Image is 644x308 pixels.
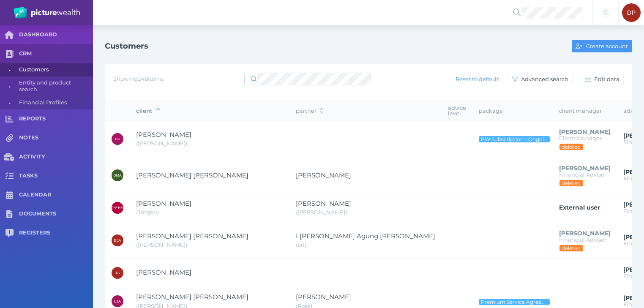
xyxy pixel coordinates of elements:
[553,101,617,121] th: client manager
[559,236,606,243] span: Financial Adviser (DELETED)
[296,209,347,215] span: Kerry
[19,191,93,199] span: CALENDAR
[19,229,93,237] span: REGISTERS
[296,232,435,240] span: I Gusti Ayu Agung Sri Wahyuni Wahyuni
[559,135,602,142] span: Client Manager (DELETED)
[114,299,121,303] span: LJA
[442,101,472,121] th: advice level
[19,115,93,123] span: REPORTS
[113,173,122,177] span: DMA
[112,169,123,181] div: Dominic Martin Alvaro
[19,76,90,96] span: Entity and product search
[622,3,641,22] div: David Parry
[627,9,636,16] span: DP
[19,172,93,180] span: TASKS
[559,171,606,178] span: Financial Adviser (DELETED)
[136,209,159,215] span: Jorgen
[136,293,248,301] span: Luke John Anderson
[572,40,632,52] button: Create account
[115,137,120,141] span: PA
[452,73,503,85] button: Reset to default
[480,299,548,305] span: Premium Service Agreement - Ongoing
[112,295,123,307] div: Luke John Anderson
[584,43,632,49] span: Create account
[559,128,611,136] span: Anthony Dermer (DELETED)
[561,144,581,150] span: deleted
[19,63,90,76] span: Customers
[296,107,323,114] span: partner
[19,50,93,57] span: CRM
[136,131,191,139] span: Paul Allport
[113,75,164,82] span: Showing 248 items
[136,241,187,248] span: Brett
[105,41,148,51] h1: Customers
[480,136,548,142] span: PW Subscription - Ongoing
[296,293,351,301] span: Rosetta Anderson
[114,238,121,243] span: BJA
[19,31,93,38] span: DASHBOARD
[136,199,191,207] span: Jorgen Andersen
[561,245,581,251] span: deleted
[19,210,93,218] span: DOCUMENTS
[136,171,248,179] span: Dominic Martin Alvaro
[112,206,144,210] span: [PERSON_NAME]
[136,232,248,240] span: Brett James Anderson
[592,76,623,82] span: Edit data
[296,241,306,248] span: Sri
[14,7,80,19] img: PW
[19,153,93,161] span: ACTIVITY
[112,133,123,145] div: Paul Allport
[559,204,600,211] span: External user
[19,134,93,142] span: NOTES
[19,96,90,109] span: Financial Profiles
[472,101,553,121] th: package
[508,73,573,85] button: Advanced search
[115,271,120,275] span: TA
[519,76,572,82] span: Advanced search
[112,267,123,279] div: Timothy Anderson
[136,107,160,114] span: client
[559,229,611,237] span: Frank Trim (DELETED)
[296,199,351,207] span: Kerry Lynette Read
[452,76,502,82] span: Reset to default
[581,73,624,85] button: Edit data
[112,234,123,246] div: Brett James Anderson
[136,268,191,276] span: Timothy Anderson
[136,140,187,147] span: Paul
[559,164,611,172] span: Catherine Maitland (DELETED)
[112,202,123,214] div: Jorgen Andersen
[296,171,351,179] span: Nola Joy Alvaro
[561,180,581,186] span: deleted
